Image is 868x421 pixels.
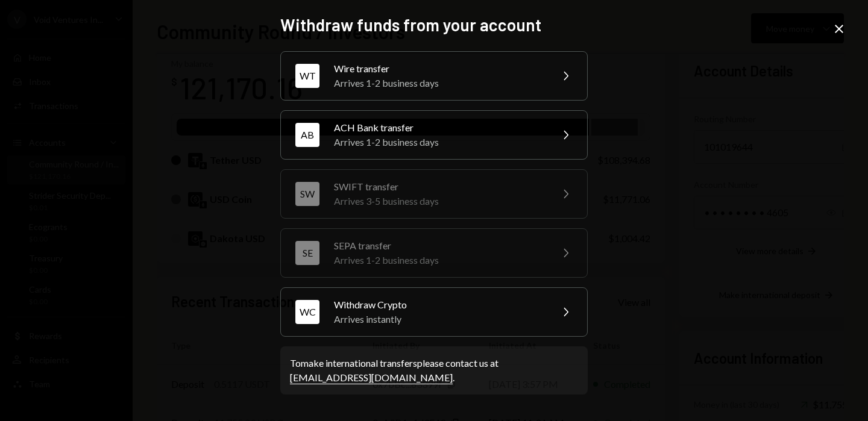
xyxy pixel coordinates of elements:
div: SE [295,241,319,265]
button: ABACH Bank transferArrives 1-2 business days [280,110,588,160]
button: WTWire transferArrives 1-2 business days [280,51,588,101]
div: WC [295,300,319,324]
button: SWSWIFT transferArrives 3-5 business days [280,169,588,219]
div: Arrives 1-2 business days [334,76,544,90]
div: ACH Bank transfer [334,120,544,135]
div: Arrives 1-2 business days [334,135,544,149]
div: Arrives 3-5 business days [334,194,544,208]
div: SEPA transfer [334,239,544,253]
div: SW [295,182,319,206]
div: WT [295,64,319,88]
h2: Withdraw funds from your account [280,13,588,37]
div: Arrives 1-2 business days [334,253,544,267]
div: To make international transfers please contact us at . [290,356,578,385]
div: Arrives instantly [334,312,544,326]
button: WCWithdraw CryptoArrives instantly [280,287,588,337]
button: SESEPA transferArrives 1-2 business days [280,228,588,278]
div: Wire transfer [334,61,544,76]
div: SWIFT transfer [334,179,544,194]
div: Withdraw Crypto [334,298,544,312]
a: [EMAIL_ADDRESS][DOMAIN_NAME] [290,372,453,384]
div: AB [295,123,319,147]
